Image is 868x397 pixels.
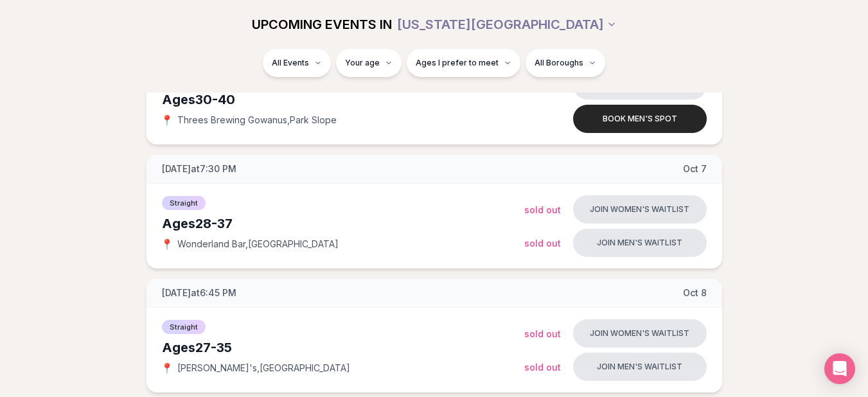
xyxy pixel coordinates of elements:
span: Oct 7 [683,163,707,175]
button: Book men's spot [573,105,707,133]
button: All Events [263,49,331,77]
span: Sold Out [524,204,561,215]
span: 📍 [162,115,172,125]
div: Open Intercom Messenger [824,353,855,384]
div: Ages 30-40 [162,91,524,109]
button: Join women's waitlist [573,195,707,224]
span: Sold Out [524,328,561,339]
span: UPCOMING EVENTS IN [252,15,392,33]
button: Your age [336,49,402,77]
button: Join men's waitlist [573,353,707,381]
button: [US_STATE][GEOGRAPHIC_DATA] [397,10,617,39]
div: Ages 28-37 [162,215,524,233]
span: Threes Brewing Gowanus , Park Slope [177,114,337,127]
span: Wonderland Bar , [GEOGRAPHIC_DATA] [177,238,339,251]
span: Oct 8 [683,287,707,299]
span: Your age [345,58,380,68]
button: Join men's waitlist [573,229,707,257]
span: Straight [162,196,206,210]
div: Ages 27-35 [162,339,524,357]
span: [PERSON_NAME]'s , [GEOGRAPHIC_DATA] [177,362,350,375]
button: Join women's waitlist [573,319,707,348]
span: [DATE] at 6:45 PM [162,287,236,299]
span: Sold Out [524,362,561,373]
span: All Events [272,58,309,68]
span: 📍 [162,363,172,373]
span: Sold Out [524,238,561,249]
span: All Boroughs [535,58,583,68]
button: Ages I prefer to meet [407,49,520,77]
span: Ages I prefer to meet [416,58,499,68]
button: All Boroughs [526,49,605,77]
span: [DATE] at 7:30 PM [162,163,236,175]
span: 📍 [162,239,172,249]
span: Straight [162,320,206,334]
